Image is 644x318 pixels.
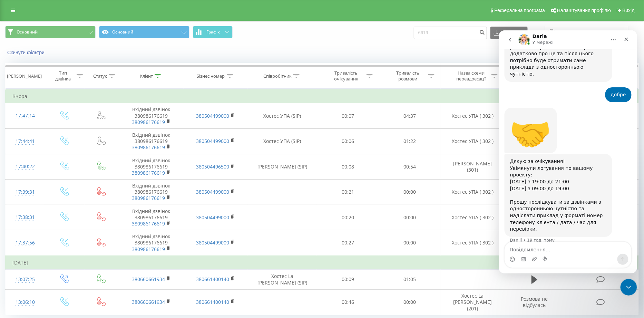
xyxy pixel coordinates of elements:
[263,73,292,79] div: Співробітник
[196,189,230,195] a: 380504499000
[132,195,165,201] a: 380986176619
[441,103,505,129] td: Хостес УПА ( 302 )
[11,86,52,119] div: handshake
[441,230,505,256] td: Хостес УПА ( 302 )
[379,269,441,289] td: 01:05
[119,180,183,205] td: Вхідний дзвінок 380986176619
[12,109,38,123] div: 17:47:14
[93,73,107,79] div: Статус
[453,70,490,82] div: Назва схеми переадресації
[196,138,230,144] a: 380504499000
[12,160,38,173] div: 17:40:22
[248,103,317,129] td: Хостес УПА (SIP)
[6,77,58,123] div: handshake
[132,170,165,176] a: 380986176619
[12,135,38,148] div: 17:44:41
[119,205,183,230] td: Вхідний дзвінок 380986176619
[12,273,38,286] div: 13:07:25
[22,226,27,232] button: вибір GIF-файлів
[441,290,505,315] td: Хостес La [PERSON_NAME] (201)
[119,154,183,180] td: Вхідний дзвінок 380986176619
[441,154,505,180] td: [PERSON_NAME] (301)
[132,144,165,151] a: 380986176619
[5,26,96,38] button: Основний
[6,256,639,270] td: [DATE]
[557,8,611,13] span: Налаштування профілю
[51,70,75,82] div: Тип дзвінка
[6,124,113,206] div: Дякую за очікування!Увімкнули логування по вашому проекту:[DATE] з 19:00 до 21:00[DATE] з 09:00 д...
[248,269,317,289] td: Хостес La [PERSON_NAME] (SIP)
[379,205,441,230] td: 00:00
[379,230,441,256] td: 00:00
[621,279,637,296] iframe: Intercom live chat
[12,185,38,199] div: 17:39:31
[6,77,133,124] div: Daniil каже…
[196,163,230,170] a: 380504496500
[119,128,183,154] td: Вхідний дзвінок 380986176619
[7,73,42,79] div: [PERSON_NAME]
[6,89,639,103] td: Вчора
[12,211,38,224] div: 17:38:31
[5,49,48,56] button: Скинути фільтри
[33,226,38,232] button: Завантажити вкладений файл
[140,73,153,79] div: Клієнт
[441,128,505,154] td: Хостес УПА ( 302 )
[44,226,49,232] button: Start recording
[379,290,441,315] td: 00:00
[11,226,16,232] button: Вибір емодзі
[197,73,225,79] div: Бізнес номер
[196,214,230,221] a: 380504499000
[118,223,129,234] button: Надіслати повідомлення…
[623,8,635,13] span: Вихід
[132,299,165,305] a: 380660661934
[12,236,38,250] div: 17:37:56
[317,230,379,256] td: 00:27
[132,220,165,227] a: 380986176619
[317,290,379,315] td: 00:46
[196,113,230,119] a: 380504499000
[441,180,505,205] td: Хостес УПА ( 302 )
[317,180,379,205] td: 00:21
[6,57,133,78] div: Manager каже…
[196,239,230,246] a: 380504499000
[11,128,108,202] div: Дякую за очікування! Увімкнули логування по вашому проекту: [DATE] з 19:00 до 21:00 [DATE] з 09:0...
[317,103,379,129] td: 00:07
[414,27,487,39] input: Пошук за номером
[12,296,38,309] div: 13:06:10
[328,70,365,82] div: Тривалість очікування
[206,30,220,35] span: Графік
[379,128,441,154] td: 01:22
[390,70,427,82] div: Тривалість розмови
[99,26,189,38] button: Основний
[248,128,317,154] td: Хостес УПА (SIP)
[317,128,379,154] td: 00:06
[6,124,133,219] div: Daniil каже…
[490,27,528,39] button: Експорт
[132,119,165,125] a: 380986176619
[17,29,38,35] span: Основний
[196,276,230,282] a: 380661400140
[248,154,317,180] td: [PERSON_NAME] (SIP)
[379,180,441,205] td: 00:00
[379,154,441,180] td: 00:54
[317,154,379,180] td: 00:08
[119,103,183,129] td: Вхідний дзвінок 380986176619
[317,205,379,230] td: 00:20
[132,246,165,252] a: 380986176619
[495,8,545,13] span: Реферальна програма
[119,230,183,256] td: Вхідний дзвінок 380986176619
[196,299,230,305] a: 380661400140
[521,296,548,308] span: Розмова не відбулась
[112,61,127,68] div: добре
[379,103,441,129] td: 04:37
[499,30,637,273] iframe: Intercom live chat
[317,269,379,289] td: 00:09
[11,208,56,212] div: Daniil • 19 год. тому
[132,276,165,282] a: 380660661934
[441,205,505,230] td: Хостес УПА ( 302 )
